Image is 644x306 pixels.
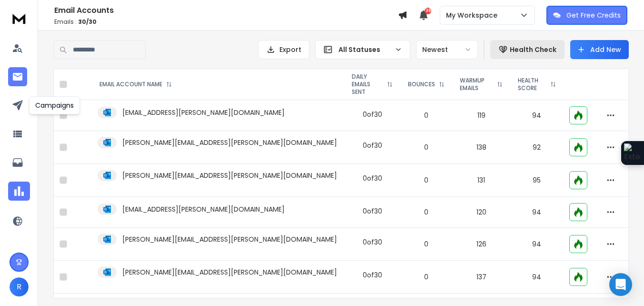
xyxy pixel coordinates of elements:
[546,6,627,25] button: Get Free Credits
[10,10,29,27] img: logo
[425,8,431,14] span: 36
[99,81,172,88] div: EMAIL ACCOUNT NAME
[406,272,446,282] p: 0
[452,164,510,197] td: 131
[510,197,564,228] td: 94
[624,143,641,163] img: Extension Icon
[258,40,309,59] button: Export
[566,10,621,20] p: Get Free Credits
[446,10,501,20] p: My Workspace
[452,100,510,131] td: 119
[570,40,629,59] button: Add New
[609,273,632,296] div: Open Intercom Messenger
[10,277,29,296] button: R
[406,239,446,249] p: 0
[406,175,446,185] p: 0
[510,131,564,164] td: 92
[338,45,391,54] p: All Statuses
[408,81,435,88] p: BOUNCES
[510,228,564,261] td: 94
[452,261,510,294] td: 137
[122,171,337,180] p: [PERSON_NAME][EMAIL_ADDRESS][PERSON_NAME][DOMAIN_NAME]
[452,228,510,261] td: 126
[510,100,564,131] td: 94
[363,141,382,150] div: 0 of 30
[122,108,285,117] p: [EMAIL_ADDRESS][PERSON_NAME][DOMAIN_NAME]
[122,267,337,277] p: [PERSON_NAME][EMAIL_ADDRESS][PERSON_NAME][DOMAIN_NAME]
[122,138,337,147] p: [PERSON_NAME][EMAIL_ADDRESS][PERSON_NAME][DOMAIN_NAME]
[518,77,546,92] p: HEALTH SCORE
[510,261,564,294] td: 94
[122,235,337,244] p: [PERSON_NAME][EMAIL_ADDRESS][PERSON_NAME][DOMAIN_NAME]
[54,5,398,16] h1: Email Accounts
[78,18,97,26] span: 30 / 30
[363,206,382,216] div: 0 of 30
[416,40,478,59] button: Newest
[363,110,382,119] div: 0 of 30
[452,131,510,164] td: 138
[363,270,382,280] div: 0 of 30
[406,143,446,152] p: 0
[29,96,80,114] div: Campaigns
[352,73,383,96] p: DAILY EMAILS SENT
[363,173,382,183] div: 0 of 30
[406,207,446,217] p: 0
[406,111,446,120] p: 0
[510,45,556,54] p: Health Check
[510,164,564,197] td: 95
[122,204,285,214] p: [EMAIL_ADDRESS][PERSON_NAME][DOMAIN_NAME]
[363,237,382,247] div: 0 of 30
[490,40,565,59] button: Health Check
[54,18,398,26] p: Emails :
[452,197,510,228] td: 120
[460,77,493,92] p: WARMUP EMAILS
